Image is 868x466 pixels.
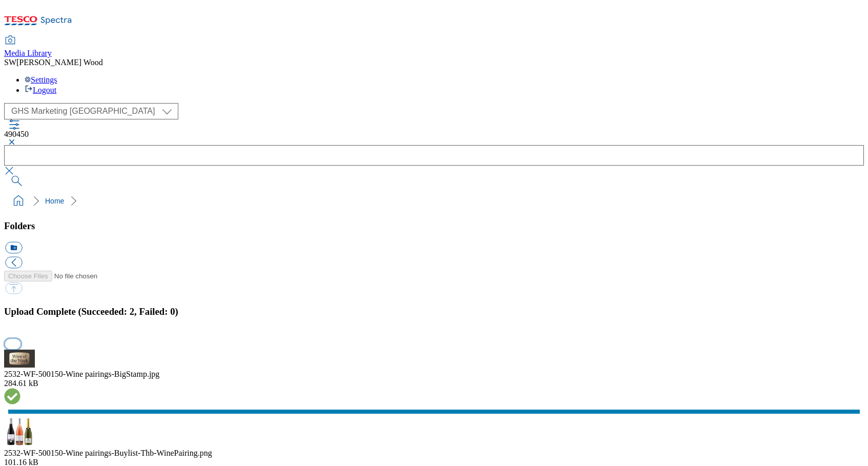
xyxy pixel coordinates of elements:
a: Home [45,197,64,205]
span: Media Library [4,49,52,57]
a: Settings [25,75,57,84]
img: preview [4,350,35,368]
a: Media Library [4,36,52,58]
span: 490450 [4,130,29,138]
a: Logout [25,86,56,94]
nav: breadcrumb [4,191,864,211]
img: preview [4,416,35,447]
div: 284.61 kB [4,379,864,388]
div: 2532-WF-500150-Wine pairings-BigStamp.jpg [4,370,864,379]
h3: Folders [4,220,864,232]
span: SW [4,58,16,67]
a: home [10,193,27,209]
div: 2532-WF-500150-Wine pairings-Buylist-Thb-WinePairing.png [4,449,864,458]
h3: Upload Complete (Succeeded: 2, Failed: 0) [4,306,864,317]
span: [PERSON_NAME] Wood [16,58,103,67]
